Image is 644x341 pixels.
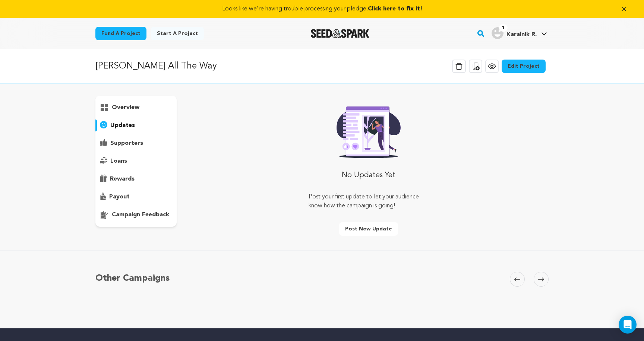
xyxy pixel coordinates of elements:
p: Post your first update to let your audience know how the campaign is going! [309,192,429,210]
p: loans [110,157,127,166]
button: payout [95,191,177,203]
p: overview [112,103,139,112]
button: campaign feedback [95,209,177,221]
p: No Updates Yet [342,170,395,181]
a: Fund a project [95,27,146,40]
div: Open Intercom Messenger [619,316,637,334]
img: Seed&Spark Rafiki Image [331,102,407,158]
img: Seed&Spark Logo Dark Mode [311,29,369,38]
div: Karalnik R.'s Profile [492,27,537,39]
span: 1 [499,24,508,32]
p: [PERSON_NAME] All The Way [95,60,217,73]
a: Edit Project [502,60,546,73]
button: loans [95,155,177,167]
button: overview [95,102,177,114]
span: Karalnik R. [506,32,537,38]
img: user.png [492,27,503,39]
button: rewards [95,173,177,185]
h5: Other Campaigns [95,272,170,285]
p: campaign feedback [112,210,169,219]
a: Looks like we're having trouble processing your pledge.Click here to fix it! [9,4,635,13]
button: Post new update [339,222,398,236]
p: rewards [110,175,135,184]
button: supporters [95,137,177,149]
p: updates [110,121,135,130]
a: Karalnik R.'s Profile [490,26,549,39]
span: Karalnik R.'s Profile [490,26,549,41]
p: payout [109,192,130,201]
button: updates [95,119,177,131]
span: Click here to fix it! [368,6,422,12]
a: Start a project [151,27,204,40]
a: Seed&Spark Homepage [311,29,369,38]
p: supporters [110,139,143,148]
